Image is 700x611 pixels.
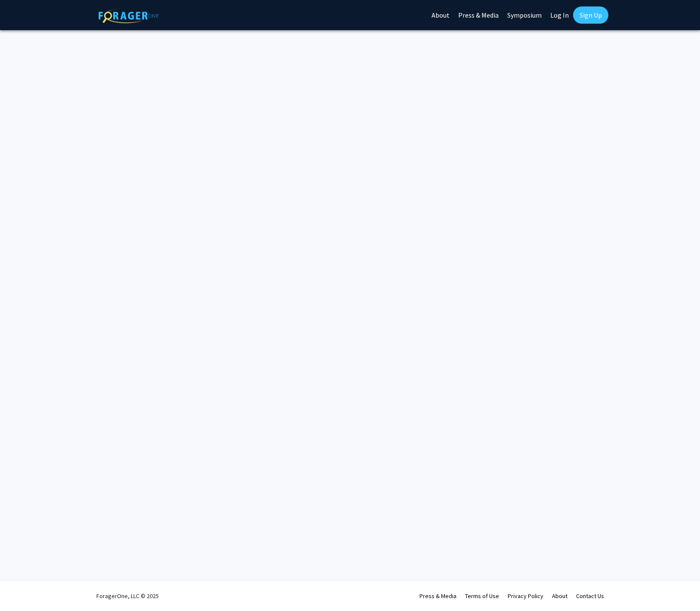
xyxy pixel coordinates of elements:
[99,8,159,23] img: ForagerOne Logo
[576,592,604,600] a: Contact Us
[419,592,456,600] a: Press & Media
[552,592,567,600] a: About
[573,6,608,24] a: Sign Up
[508,592,543,600] a: Privacy Policy
[465,592,499,600] a: Terms of Use
[96,581,159,611] div: ForagerOne, LLC © 2025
